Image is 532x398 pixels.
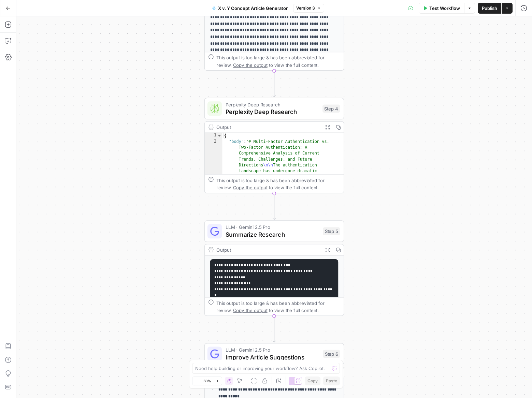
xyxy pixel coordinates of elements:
[307,378,318,384] span: Copy
[217,133,222,139] span: Toggle code folding, rows 1 through 3
[226,224,319,231] span: LLM · Gemini 2.5 Pro
[323,227,340,235] div: Step 5
[203,378,211,384] span: 50%
[326,378,337,384] span: Paste
[233,308,267,313] span: Copy the output
[273,193,276,220] g: Edge from step_4 to step_5
[482,5,497,12] span: Publish
[429,5,460,12] span: Test Workflow
[322,105,340,113] div: Step 4
[216,54,340,69] div: This output is too large & has been abbreviated for review. to view the full content.
[293,4,324,13] button: Version 3
[233,62,267,68] span: Copy the output
[208,3,292,14] button: X v. Y Concept Article Generator
[216,246,319,253] div: Output
[216,299,340,314] div: This output is too large & has been abbreviated for review. to view the full content.
[478,3,501,14] button: Publish
[204,98,344,193] div: Perplexity Deep ResearchPerplexity Deep ResearchStep 4Output{ "body":"# Multi-Factor Authenticati...
[226,346,319,353] span: LLM · Gemini 2.5 Pro
[226,101,319,108] span: Perplexity Deep Research
[273,71,276,97] g: Edge from step_1 to step_4
[216,123,319,131] div: Output
[233,185,267,190] span: Copy the output
[226,353,319,362] span: Improve Article Suggestions
[218,5,288,12] span: X v. Y Concept Article Generator
[216,177,340,191] div: This output is too large & has been abbreviated for review. to view the full content.
[226,107,319,116] span: Perplexity Deep Research
[226,230,319,239] span: Summarize Research
[305,377,320,385] button: Copy
[205,133,222,139] div: 1
[419,3,464,14] button: Test Workflow
[296,5,315,11] span: Version 3
[323,350,340,358] div: Step 6
[273,316,276,342] g: Edge from step_5 to step_6
[323,377,340,385] button: Paste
